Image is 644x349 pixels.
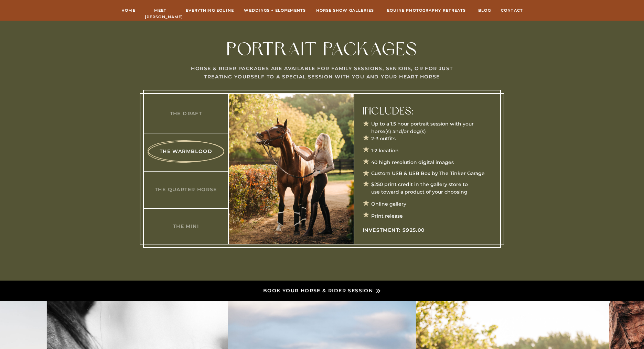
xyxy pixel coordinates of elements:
a: The Quarter Horse [153,186,219,193]
a: Contact [501,7,523,13]
p: 40 high resolution digital images [371,159,459,166]
p: Includes: [363,106,458,114]
p: Investment: $925.00 [363,226,446,233]
a: Book your horse & rider session [262,287,374,295]
p: Online gallery [371,200,459,207]
a: The Mini [153,222,219,230]
a: The Draft [153,110,219,117]
a: Blog [477,7,492,13]
a: hORSE sHOW gALLERIES [315,7,375,13]
p: $250 print credit in the gallery store to use toward a product of your choosing [371,181,472,187]
a: Weddings + Elopements [244,7,306,13]
p: Custom USB & USB Box by The Tinker Garage [371,170,493,183]
a: Meet [PERSON_NAME] [145,7,176,13]
a: Home [121,7,136,13]
p: Up to a 1.5 hour portrait session with your horse(s) and/or dog(s) [371,120,493,127]
p: Print release [371,212,459,219]
a: Equine Photography Retreats [384,7,469,13]
p: 2-3 outfits [371,135,459,142]
a: Everything Equine [185,7,235,13]
h1: Portrait Packages [219,40,425,56]
p: 1-2 location [371,147,459,154]
h3: Horse & Rider Packages are available for Family Sessions, Seniors, or for just treating yourself ... [184,65,460,80]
